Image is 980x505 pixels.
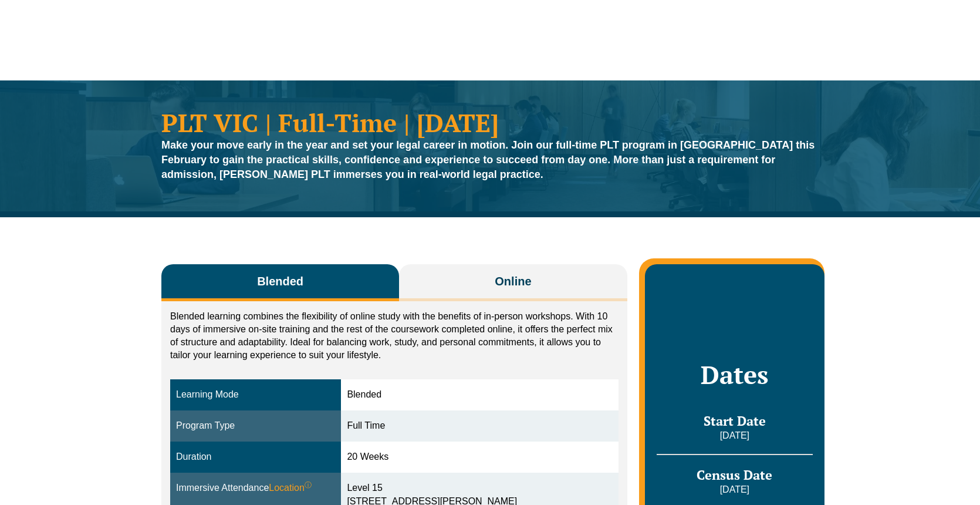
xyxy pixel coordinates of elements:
[257,273,303,289] span: Blended
[269,482,312,495] span: Location
[176,419,335,433] div: Program Type
[176,450,335,464] div: Duration
[657,360,813,389] h2: Dates
[657,429,813,442] p: [DATE]
[697,466,772,483] span: Census Date
[657,483,813,496] p: [DATE]
[176,482,335,495] div: Immersive Attendance
[305,481,312,489] sup: ⓘ
[495,273,531,289] span: Online
[170,310,619,362] p: Blended learning combines the flexibility of online study with the benefits of in-person workshop...
[176,388,335,402] div: Learning Mode
[704,412,766,429] span: Start Date
[161,139,815,180] strong: Make your move early in the year and set your legal career in motion. Join our full-time PLT prog...
[347,450,612,464] div: 20 Weeks
[347,419,612,433] div: Full Time
[161,110,819,135] h1: PLT VIC | Full-Time | [DATE]
[347,388,612,402] div: Blended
